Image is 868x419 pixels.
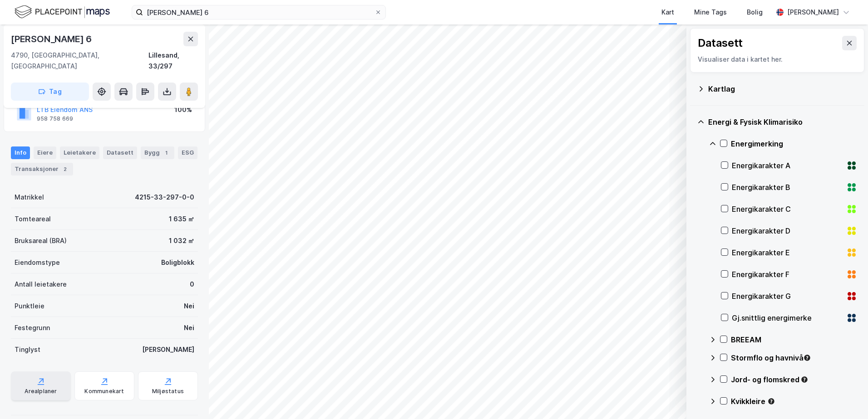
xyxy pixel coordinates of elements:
[169,214,194,224] div: 1 635 ㎡
[732,269,843,280] div: Energikarakter F
[15,4,110,20] img: logo.f888ab2527a4732fd821a326f86c7f29.svg
[694,7,727,18] div: Mine Tags
[732,204,843,214] div: Energikarakter C
[731,396,857,407] div: Kvikkleire
[11,146,30,159] div: Info
[661,7,674,18] div: Kart
[37,115,73,122] div: 958 758 669
[823,375,868,419] div: Kontrollprogram for chat
[708,117,857,127] div: Energi & Fysisk Klimarisiko
[11,83,89,101] button: Tag
[800,375,809,384] div: Tooltip anchor
[148,50,198,72] div: Lillesand, 33/297
[162,148,171,157] div: 1
[143,5,375,19] input: Søk på adresse, matrikkel, gårdeiere, leietakere eller personer
[731,374,857,385] div: Jord- og flomskred
[698,54,857,65] div: Visualiser data i kartet her.
[823,375,868,419] iframe: Chat Widget
[11,50,148,72] div: 4790, [GEOGRAPHIC_DATA], [GEOGRAPHIC_DATA]
[15,344,40,355] div: Tinglyst
[60,165,69,174] div: 2
[25,388,57,395] div: Arealplaner
[15,257,60,268] div: Eiendomstype
[787,7,839,18] div: [PERSON_NAME]
[767,397,775,405] div: Tooltip anchor
[731,138,857,149] div: Energimerking
[15,301,44,312] div: Punktleie
[34,146,56,159] div: Eiere
[732,160,843,171] div: Energikarakter A
[169,235,194,246] div: 1 032 ㎡
[84,388,124,395] div: Kommunekart
[15,192,44,203] div: Matrikkel
[60,146,99,159] div: Leietakere
[103,146,137,159] div: Datasett
[11,163,73,175] div: Transaksjoner
[135,192,194,203] div: 4215-33-297-0-0
[15,279,67,290] div: Antall leietakere
[184,301,194,312] div: Nei
[731,334,857,345] div: BREEAM
[190,279,194,290] div: 0
[731,352,857,363] div: Stormflo og havnivå
[732,291,843,302] div: Energikarakter G
[11,32,94,46] div: [PERSON_NAME] 6
[15,214,51,224] div: Tomteareal
[142,344,194,355] div: [PERSON_NAME]
[141,146,174,159] div: Bygg
[747,7,763,18] div: Bolig
[732,312,843,323] div: Gj.snittlig energimerke
[15,322,50,333] div: Festegrunn
[174,104,192,115] div: 100%
[161,257,194,268] div: Boligblokk
[698,36,743,50] div: Datasett
[732,182,843,193] div: Energikarakter B
[184,322,194,333] div: Nei
[732,225,843,236] div: Energikarakter D
[732,247,843,258] div: Energikarakter E
[15,235,67,246] div: Bruksareal (BRA)
[803,354,811,362] div: Tooltip anchor
[708,83,857,94] div: Kartlag
[178,146,197,159] div: ESG
[152,388,184,395] div: Miljøstatus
